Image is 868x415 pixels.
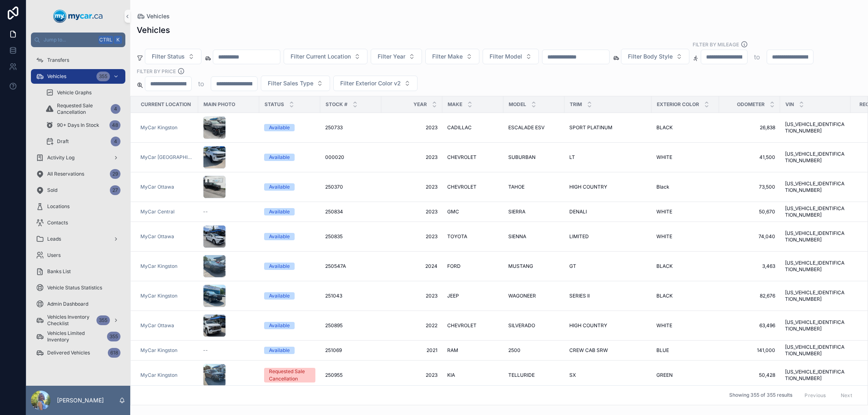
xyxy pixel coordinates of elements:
span: Banks List [47,268,71,275]
span: 73,500 [724,184,775,190]
a: SX [569,372,647,378]
span: TAHOE [508,184,525,190]
span: 250834 [325,209,343,215]
span: TOYOTA [447,233,467,240]
div: Available [269,347,290,354]
a: SIERRA [508,209,560,215]
div: 355 [96,72,110,81]
a: Vehicle Status Statistics [31,280,125,295]
a: WHITE [656,209,714,215]
a: CADILLAC [447,124,498,131]
span: 41,500 [724,154,775,161]
span: 26,838 [724,124,775,131]
a: [US_VEHICLE_IDENTIFICATION_NUMBER] [785,205,846,218]
a: [US_VEHICLE_IDENTIFICATION_NUMBER] [785,121,846,134]
a: [US_VEHICLE_IDENTIFICATION_NUMBER] [785,344,846,357]
span: 2023 [386,154,437,161]
span: WHITE [656,322,672,329]
span: 2024 [386,263,437,269]
a: 250955 [325,372,376,378]
div: 27 [110,185,120,195]
a: SIENNA [508,233,560,240]
a: SERIES II [569,293,647,299]
span: FORD [447,263,461,269]
span: Transfers [47,57,69,63]
span: Odometer [737,101,765,108]
span: Jump to... [44,37,95,43]
span: K [115,37,121,43]
a: 63,496 [724,322,775,329]
a: Users [31,248,125,263]
span: Filter Year [378,52,405,61]
a: 2023 [386,233,437,240]
a: Available [264,263,315,270]
span: Filter Exterior Color v2 [340,79,401,87]
span: HIGH COUNTRY [569,322,607,329]
span: 2022 [386,322,437,329]
span: WAGONEER [508,293,536,299]
span: Filter Current Location [291,52,351,61]
a: HIGH COUNTRY [569,322,647,329]
span: Filter Model [490,52,522,61]
a: Vehicles355 [31,69,125,84]
span: 250835 [325,233,343,240]
a: MyCar Ottawa [140,184,193,190]
a: MyCar Central [140,209,175,215]
a: MyCar [GEOGRAPHIC_DATA] [140,154,193,161]
span: 74,040 [724,233,775,240]
span: Ctrl [98,36,113,44]
span: 250733 [325,124,343,131]
img: App logo [53,10,103,23]
a: HIGH COUNTRY [569,184,647,190]
span: Filter Body Style [628,52,673,61]
a: Available [264,208,315,215]
span: 2023 [386,372,437,378]
span: 2023 [386,209,437,215]
span: Filter Status [152,52,185,61]
a: Leads [31,232,125,246]
p: to [754,52,760,62]
a: BLACK [656,124,714,131]
a: Activity Log [31,150,125,165]
a: MyCar Central [140,209,193,215]
span: SX [569,372,576,378]
div: Available [269,154,290,161]
span: WHITE [656,209,672,215]
a: MyCar Ottawa [140,184,174,190]
div: Available [269,322,290,329]
span: Filter Make [432,52,463,61]
div: Available [269,233,290,240]
span: CHEVROLET [447,154,477,161]
div: Available [269,208,290,215]
a: 2023 [386,184,437,190]
a: [US_VEHICLE_IDENTIFICATION_NUMBER] [785,289,846,302]
a: MyCar Kingston [140,124,193,131]
span: -- [203,209,208,215]
span: Draft [57,138,69,145]
a: SUBURBAN [508,154,560,161]
span: 50,670 [724,209,775,215]
span: Locations [47,203,70,210]
a: MyCar Kingston [140,124,177,131]
a: 250370 [325,184,376,190]
span: [US_VEHICLE_IDENTIFICATION_NUMBER] [785,319,846,332]
a: SPORT PLATINUM [569,124,647,131]
a: -- [203,209,254,215]
a: Sold27 [31,183,125,198]
span: BLACK [656,293,673,299]
a: CHEVROLET [447,322,498,329]
div: 4 [111,104,120,114]
a: Available [264,322,315,329]
a: TELLURIDE [508,372,560,378]
span: Year [413,101,427,108]
span: Sold [47,187,57,193]
a: [US_VEHICLE_IDENTIFICATION_NUMBER] [785,151,846,164]
span: 2500 [508,347,520,354]
a: MyCar Ottawa [140,233,193,240]
span: MyCar Kingston [140,293,177,299]
a: [US_VEHICLE_IDENTIFICATION_NUMBER] [785,369,846,382]
a: RAM [447,347,498,354]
